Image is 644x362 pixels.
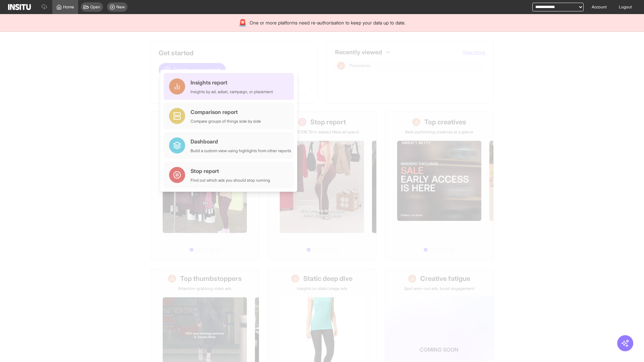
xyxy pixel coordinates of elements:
[63,4,74,10] span: Home
[191,167,270,175] div: Stop report
[191,108,261,116] div: Comparison report
[191,78,273,86] div: Insights report
[116,4,125,10] span: New
[191,178,270,183] div: Find out which ads you should stop running
[191,137,291,145] div: Dashboard
[8,4,31,10] img: Logo
[250,19,406,26] span: One or more platforms need re-authorisation to keep your data up to date.
[191,89,273,95] div: Insights by ad, adset, campaign, or placement
[90,4,100,10] span: Open
[191,119,261,124] div: Compare groups of things side by side
[238,18,247,27] div: 🚨
[191,148,291,154] div: Build a custom view using highlights from other reports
